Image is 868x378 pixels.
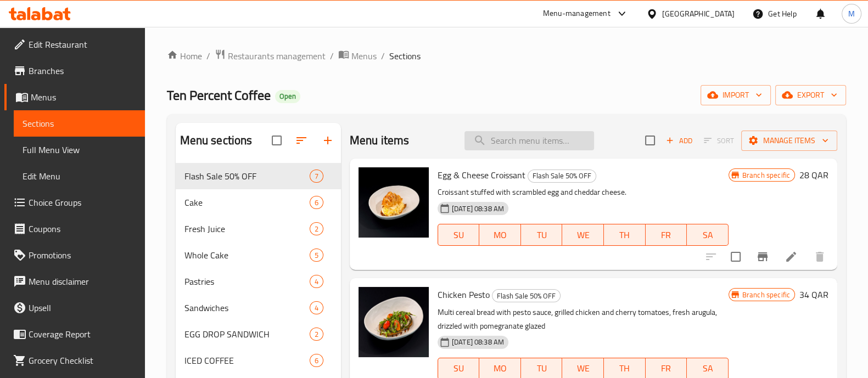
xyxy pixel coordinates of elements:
div: Pastries [184,275,310,288]
span: MO [484,227,517,243]
span: Promotions [29,249,136,262]
button: TU [521,224,563,246]
span: Flash Sale 50% OFF [528,170,596,182]
span: Upsell [29,301,136,314]
span: FR [650,360,683,376]
span: [DATE] 08:38 AM [447,337,508,347]
li: / [381,49,385,63]
span: Sections [23,117,136,130]
div: EGG DROP SANDWICH [184,328,310,341]
span: SU [443,360,475,376]
button: SA [687,224,729,246]
li: / [330,49,334,63]
div: Flash Sale 50% OFF7 [176,163,341,189]
button: TH [604,224,646,246]
span: Menu disclaimer [29,275,136,288]
div: Whole Cake5 [176,242,341,268]
span: Menus [351,49,377,63]
div: ICED COFFEE [184,354,310,367]
a: Edit menu item [785,250,798,263]
div: items [310,354,323,367]
nav: breadcrumb [167,49,846,63]
div: EGG DROP SANDWICH2 [176,321,341,347]
span: Chicken Pesto [438,286,490,303]
span: Open [275,92,300,101]
span: WE [567,227,600,243]
button: Add [662,132,697,149]
span: Grocery Checklist [29,354,136,367]
button: MO [479,224,521,246]
span: 2 [310,224,323,234]
span: TH [608,360,641,376]
div: Pastries4 [176,268,341,295]
a: Full Menu View [14,137,145,163]
a: Home [167,49,202,63]
button: Add section [315,127,341,154]
span: SA [691,360,724,376]
a: Edit Restaurant [4,31,145,58]
span: Sections [389,49,421,63]
a: Menus [338,49,377,63]
div: Flash Sale 50% OFF [528,170,596,183]
h2: Menu sections [180,132,253,149]
button: Manage items [741,131,837,151]
span: FR [650,227,683,243]
span: Sort sections [288,127,315,154]
span: Full Menu View [23,143,136,156]
a: Edit Menu [14,163,145,189]
div: items [310,222,323,235]
span: SA [691,227,724,243]
a: Restaurants management [215,49,326,63]
button: WE [562,224,604,246]
h2: Menu items [350,132,410,149]
span: Edit Menu [23,170,136,183]
h6: 34 QAR [799,287,828,302]
div: Open [275,90,300,103]
button: Branch-specific-item [749,244,776,270]
div: items [310,328,323,341]
span: Choice Groups [29,196,136,209]
div: items [310,249,323,262]
input: search [464,131,594,150]
span: M [848,8,855,20]
span: Select to update [724,245,747,268]
a: Upsell [4,295,145,321]
div: Cake6 [176,189,341,216]
p: Multi cereal bread with pesto sauce, grilled chicken and cherry tomatoes, fresh arugula, drizzled... [438,306,729,333]
span: Sandwiches [184,301,310,314]
span: [DATE] 08:38 AM [447,204,508,214]
span: Branch specific [738,170,794,180]
span: 6 [310,356,323,366]
div: Whole Cake [184,249,310,262]
a: Grocery Checklist [4,347,145,374]
span: TU [525,227,558,243]
span: Branches [29,64,136,77]
span: Add item [662,132,697,149]
div: items [310,196,323,209]
span: Cake [184,196,310,209]
li: / [206,49,210,63]
a: Coupons [4,216,145,242]
span: Edit Restaurant [29,38,136,51]
a: Branches [4,58,145,84]
span: WE [567,360,600,376]
div: Flash Sale 50% OFF [492,289,561,302]
span: Fresh Juice [184,222,310,235]
span: Menus [31,91,136,104]
span: 4 [310,277,323,287]
span: MO [484,360,517,376]
img: Chicken Pesto [359,287,429,357]
div: [GEOGRAPHIC_DATA] [662,8,735,20]
div: ICED COFFEE6 [176,347,341,374]
span: export [784,88,837,102]
p: Croissant stuffed with scrambled egg and cheddar cheese. [438,185,729,199]
span: Branch specific [738,290,794,300]
span: Ten Percent Coffee [167,83,271,108]
span: Select section [639,129,662,152]
a: Menu disclaimer [4,268,145,295]
div: items [310,275,323,288]
span: TH [608,227,641,243]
